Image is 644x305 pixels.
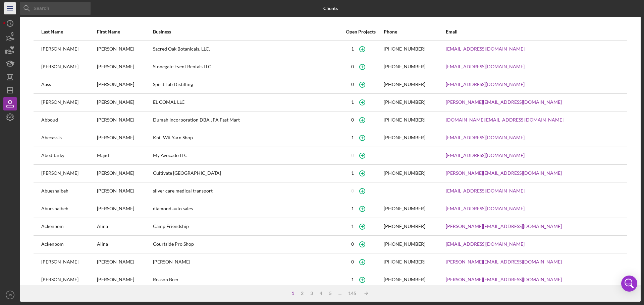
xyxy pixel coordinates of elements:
div: [PERSON_NAME] [97,183,152,200]
div: Ackenbom [41,218,96,235]
div: [PERSON_NAME] [97,165,152,182]
div: 1 [288,291,298,296]
input: Search [20,2,91,15]
div: EL COMAL LLC [153,94,338,111]
div: Abeditarky [41,147,96,164]
div: Open Projects [339,29,383,34]
div: [PERSON_NAME] [153,254,338,271]
div: [PERSON_NAME] [97,201,152,217]
div: [PERSON_NAME] [97,112,152,129]
div: Sacred Oak Botanicals, LLC. [153,41,338,58]
div: First Name [97,29,152,34]
div: Phone [384,29,445,34]
div: [PERSON_NAME] [97,94,152,111]
div: 2 [298,291,307,296]
div: 1 [351,99,354,105]
div: 3 [307,291,316,296]
button: JD [3,288,17,302]
div: Abueshaibeh [41,183,96,200]
div: My Avocado LLC [153,147,338,164]
div: [PERSON_NAME] [97,59,152,75]
a: [EMAIL_ADDRESS][DOMAIN_NAME] [446,82,525,87]
div: Alina [97,236,152,253]
div: 0 [351,153,354,158]
div: [PHONE_NUMBER] [384,241,425,247]
div: [PHONE_NUMBER] [384,259,425,264]
a: [EMAIL_ADDRESS][DOMAIN_NAME] [446,135,525,140]
div: 4 [316,291,326,296]
div: Aass [41,76,96,93]
div: 1 [351,224,354,229]
div: [PERSON_NAME] [41,165,96,182]
div: [PERSON_NAME] [97,41,152,58]
div: 1 [351,277,354,282]
a: [PERSON_NAME][EMAIL_ADDRESS][DOMAIN_NAME] [446,170,562,176]
div: 0 [351,82,354,87]
div: 0 [351,259,354,264]
div: [PERSON_NAME] [97,254,152,271]
div: [PERSON_NAME] [97,76,152,93]
b: Clients [323,6,338,11]
div: Alina [97,218,152,235]
div: [PERSON_NAME] [41,94,96,111]
div: 1 [351,135,354,140]
div: [PHONE_NUMBER] [384,170,425,176]
div: [PHONE_NUMBER] [384,46,425,52]
div: 1 [351,206,354,211]
a: [DOMAIN_NAME][EMAIL_ADDRESS][DOMAIN_NAME] [446,117,563,123]
div: [PHONE_NUMBER] [384,117,425,123]
div: [PERSON_NAME] [97,130,152,146]
div: [PHONE_NUMBER] [384,206,425,211]
div: [PERSON_NAME] [41,41,96,58]
div: 145 [345,291,360,296]
a: [EMAIL_ADDRESS][DOMAIN_NAME] [446,153,525,158]
div: Dumah Incorporation DBA JPA Fast Mart [153,112,338,129]
a: [PERSON_NAME][EMAIL_ADDRESS][DOMAIN_NAME] [446,259,562,264]
div: Email [446,29,620,34]
div: [PERSON_NAME] [41,272,96,288]
a: [EMAIL_ADDRESS][DOMAIN_NAME] [446,188,525,194]
div: [PERSON_NAME] [97,272,152,288]
div: 0 [351,117,354,123]
div: silver care medical transport [153,183,338,200]
div: Majid [97,147,152,164]
text: JD [8,293,12,297]
div: [PHONE_NUMBER] [384,135,425,140]
div: Knit Wit Yarn Shop [153,130,338,146]
div: ... [335,291,345,296]
div: Business [153,29,338,34]
div: Open Intercom Messenger [621,276,637,292]
div: [PHONE_NUMBER] [384,64,425,69]
div: Spirit Lab Distilling [153,76,338,93]
div: 0 [351,188,354,194]
div: Abueshaibeh [41,201,96,217]
div: [PHONE_NUMBER] [384,99,425,105]
div: Abboud [41,112,96,129]
div: 0 [351,64,354,69]
div: Camp Friendship [153,218,338,235]
a: [PERSON_NAME][EMAIL_ADDRESS][DOMAIN_NAME] [446,277,562,282]
div: 0 [351,241,354,247]
div: 5 [326,291,335,296]
a: [EMAIL_ADDRESS][DOMAIN_NAME] [446,206,525,211]
div: Ackenbom [41,236,96,253]
div: 1 [351,170,354,176]
div: 1 [351,46,354,52]
a: [PERSON_NAME][EMAIL_ADDRESS][DOMAIN_NAME] [446,224,562,229]
div: Cultivate [GEOGRAPHIC_DATA] [153,165,338,182]
div: [PHONE_NUMBER] [384,224,425,229]
a: [EMAIL_ADDRESS][DOMAIN_NAME] [446,241,525,247]
div: Reason Beer [153,272,338,288]
div: diamond auto sales [153,201,338,217]
div: Courtside Pro Shop [153,236,338,253]
a: [EMAIL_ADDRESS][DOMAIN_NAME] [446,46,525,52]
div: [PHONE_NUMBER] [384,277,425,282]
div: [PHONE_NUMBER] [384,82,425,87]
div: [PERSON_NAME] [41,59,96,75]
a: [PERSON_NAME][EMAIL_ADDRESS][DOMAIN_NAME] [446,99,562,105]
a: [EMAIL_ADDRESS][DOMAIN_NAME] [446,64,525,69]
div: Abecassis [41,130,96,146]
div: Last Name [41,29,96,34]
div: Stonegate Event Rentals LLC [153,59,338,75]
div: [PERSON_NAME] [41,254,96,271]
